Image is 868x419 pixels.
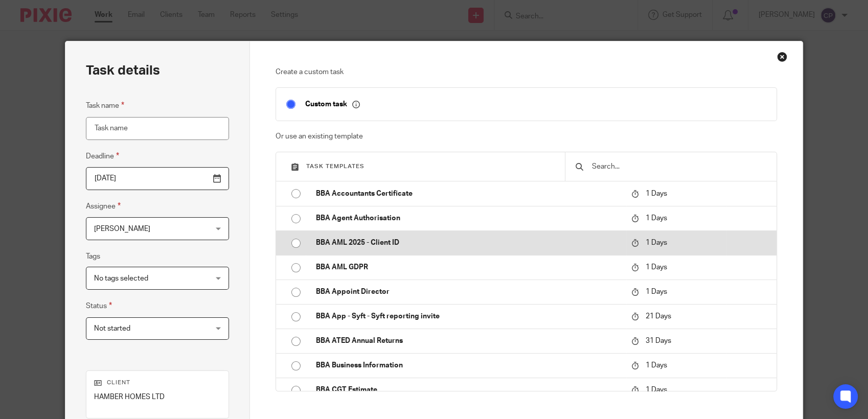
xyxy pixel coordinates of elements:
[646,313,671,320] span: 21 Days
[94,225,150,232] span: [PERSON_NAME]
[94,392,220,402] p: HAMBER HOMES LTD
[646,362,667,369] span: 1 Days
[276,67,777,77] p: Create a custom task
[86,100,124,111] label: Task name
[646,288,667,295] span: 1 Days
[316,360,621,370] p: BBA Business Information
[276,131,777,142] p: Or use an existing template
[646,239,667,246] span: 1 Days
[316,213,621,223] p: BBA Agent Authorisation
[777,52,787,62] div: Close this dialog window
[316,287,621,297] p: BBA Appoint Director
[86,300,112,312] label: Status
[94,325,130,332] span: Not started
[86,167,229,190] input: Pick a date
[86,200,121,212] label: Assignee
[316,311,621,321] p: BBA App - Syft - Syft reporting invite
[306,164,364,169] span: Task templates
[316,238,621,248] p: BBA AML 2025 - Client ID
[305,100,360,109] p: Custom task
[646,337,671,344] span: 31 Days
[316,385,621,395] p: BBA CGT Estimate
[94,275,148,282] span: No tags selected
[94,379,220,387] p: Client
[591,161,766,172] input: Search...
[316,262,621,272] p: BBA AML GDPR
[86,62,160,79] h2: Task details
[646,386,667,393] span: 1 Days
[86,117,229,140] input: Task name
[646,190,667,197] span: 1 Days
[86,150,119,162] label: Deadline
[646,264,667,271] span: 1 Days
[316,336,621,346] p: BBA ATED Annual Returns
[646,215,667,222] span: 1 Days
[316,189,621,199] p: BBA Accountants Certificate
[86,251,100,262] label: Tags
